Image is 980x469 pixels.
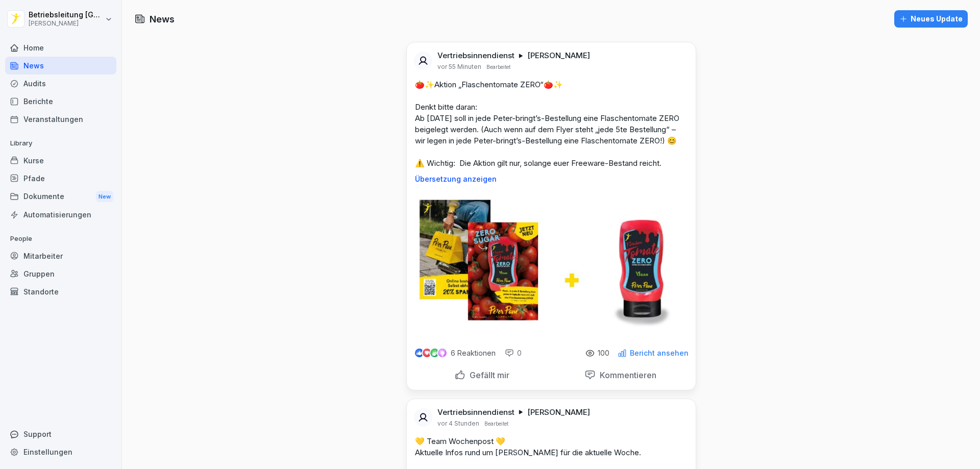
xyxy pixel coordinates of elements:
img: like [415,349,423,357]
div: New [96,191,113,203]
p: Bericht ansehen [630,349,689,357]
a: Automatisierungen [5,206,116,224]
div: Neues Update [899,13,963,24]
a: Einstellungen [5,443,116,461]
a: Berichte [5,92,116,110]
button: Neues Update [894,10,968,28]
p: Library [5,135,116,152]
div: Support [5,425,116,443]
p: Betriebsleitung [GEOGRAPHIC_DATA] [29,11,103,19]
a: Audits [5,75,116,92]
h1: News [150,12,175,26]
div: Dokumente [5,187,116,206]
a: Kurse [5,152,116,169]
p: 100 [598,349,609,357]
a: Home [5,39,116,57]
p: Gefällt mir [465,370,509,380]
p: [PERSON_NAME] [527,51,590,61]
p: Übersetzung anzeigen [415,175,688,183]
p: Vertriebsinnendienst [437,51,514,61]
p: Kommentieren [596,370,656,380]
p: Vertriebsinnendienst [437,407,514,417]
p: 🍅✨Aktion „Flaschentomate ZERO“🍅✨ Denkt bitte daran: Ab [DATE] soll in jede Peter-bringt’s-Bestell... [415,79,688,169]
div: 0 [505,348,522,358]
p: Bearbeitet [486,63,510,71]
img: love [423,349,431,357]
img: celebrate [430,349,439,357]
a: Mitarbeiter [5,247,116,265]
img: inspiring [438,349,447,358]
p: 6 Reaktionen [451,349,496,357]
a: Gruppen [5,265,116,283]
a: DokumenteNew [5,187,116,206]
p: vor 4 Stunden [437,419,479,428]
p: vor 55 Minuten [437,63,481,71]
p: [PERSON_NAME] [527,407,590,417]
img: fduripv2om2fjvx0owz5il6q.png [407,191,696,337]
a: Veranstaltungen [5,110,116,128]
a: Standorte [5,283,116,301]
p: Bearbeitet [484,419,508,428]
a: Pfade [5,169,116,187]
a: News [5,57,116,75]
p: [PERSON_NAME] [29,20,103,27]
p: People [5,231,116,247]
